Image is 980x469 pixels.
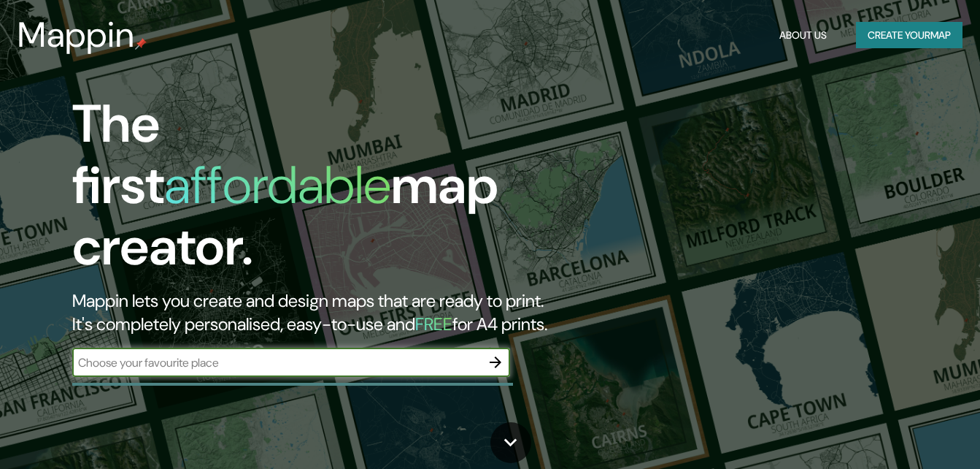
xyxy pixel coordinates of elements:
[415,313,452,335] h5: FREE
[164,151,391,219] h1: affordable
[72,94,563,289] h1: The first map creator.
[135,38,147,50] img: mappin-pin
[856,22,962,49] button: Create yourmap
[18,15,135,56] h3: Mappin
[773,22,833,49] button: About Us
[72,289,563,336] h2: Mappin lets you create and design maps that are ready to print. It's completely personalised, eas...
[72,354,481,371] input: Choose your favourite place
